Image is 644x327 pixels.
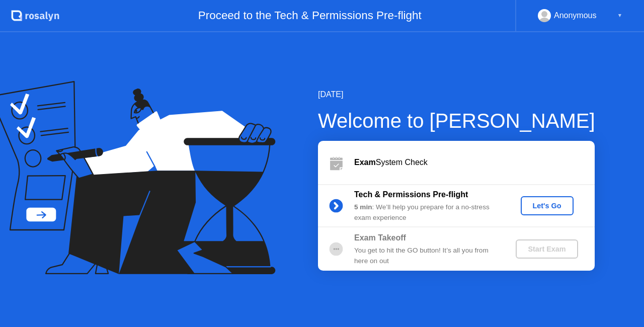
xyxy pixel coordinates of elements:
button: Let's Go [521,196,574,215]
div: Let's Go [525,202,570,210]
div: Welcome to [PERSON_NAME] [318,106,595,136]
div: : We’ll help you prepare for a no-stress exam experience [354,202,499,223]
div: You get to hit the GO button! It’s all you from here on out [354,246,499,266]
button: Start Exam [516,239,578,259]
b: Exam [354,158,376,167]
b: Tech & Permissions Pre-flight [354,190,468,199]
div: Anonymous [554,9,597,22]
div: Start Exam [520,245,574,253]
div: ▼ [617,9,622,22]
div: System Check [354,156,595,169]
b: 5 min [354,203,372,211]
b: Exam Takeoff [354,233,406,242]
div: [DATE] [318,89,595,101]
